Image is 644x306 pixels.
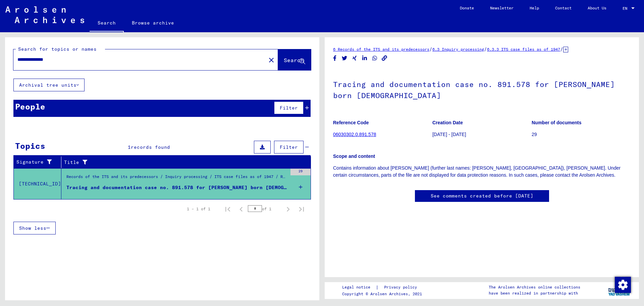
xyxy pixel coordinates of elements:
[128,144,131,150] span: 1
[614,276,631,293] div: Change consent
[331,54,338,62] button: Share on Facebook
[381,54,388,62] button: Copy link
[14,168,61,199] td: [TECHNICAL_ID]
[221,202,234,216] button: First page
[607,282,632,299] img: yv_logo.png
[90,15,124,32] a: Search
[432,120,463,125] b: Creation Date
[342,284,425,291] div: |
[5,6,84,23] img: Arolsen_neg.svg
[333,69,631,110] h1: Tracing and documentation case no. 891.578 for [PERSON_NAME] born [DEMOGRAPHIC_DATA]
[532,131,631,138] p: 29
[66,184,287,191] div: Tracing and documentation case no. 891.578 for [PERSON_NAME] born [DEMOGRAPHIC_DATA]
[15,100,45,113] div: People
[124,15,182,31] a: Browse archive
[623,6,630,11] span: EN
[333,154,375,159] b: Scope and content
[429,46,432,52] span: /
[15,140,45,152] div: Topics
[18,46,97,52] mat-label: Search for topics or names
[351,54,358,62] button: Share on Xing
[484,46,487,52] span: /
[281,202,295,216] button: Next page
[66,174,287,183] div: Records of the ITS and its predecessors / Inquiry processing / ITS case files as of 1947 / Reposi...
[248,206,281,212] div: of 1
[265,53,278,67] button: Clear
[278,49,311,70] button: Search
[487,47,560,52] a: 6.3.3 ITS case files as of 1947
[532,120,582,125] b: Number of documents
[361,54,368,62] button: Share on LinkedIn
[333,132,376,137] a: 06030302.0.891.578
[274,141,304,154] button: Filter
[615,277,631,293] img: Change consent
[16,159,56,166] div: Signature
[489,284,580,290] p: The Arolsen Archives online collections
[13,79,85,91] button: Archival tree units
[267,56,275,64] mat-icon: close
[131,144,170,150] span: records found
[489,290,580,296] p: have been realized in partnership with
[284,57,304,63] span: Search
[19,225,46,231] span: Show less
[379,284,425,291] a: Privacy policy
[432,47,484,52] a: 6.3 Inquiry processing
[290,169,311,175] div: 29
[342,284,376,291] a: Legal notice
[371,54,378,62] button: Share on WhatsApp
[64,159,298,166] div: Title
[13,222,56,234] button: Show less
[16,157,63,168] div: Signature
[64,157,304,168] div: Title
[333,47,429,52] a: 6 Records of the ITS and its predecessors
[431,192,533,200] a: See comments created before [DATE]
[560,46,563,52] span: /
[333,165,631,179] p: Contains information about [PERSON_NAME] (further last names: [PERSON_NAME], [GEOGRAPHIC_DATA]), ...
[187,206,210,212] div: 1 – 1 of 1
[280,144,298,150] span: Filter
[342,291,425,297] p: Copyright © Arolsen Archives, 2021
[341,54,348,62] button: Share on Twitter
[234,202,248,216] button: Previous page
[295,202,308,216] button: Last page
[274,101,304,114] button: Filter
[280,105,298,111] span: Filter
[333,120,369,125] b: Reference Code
[432,131,531,138] p: [DATE] - [DATE]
